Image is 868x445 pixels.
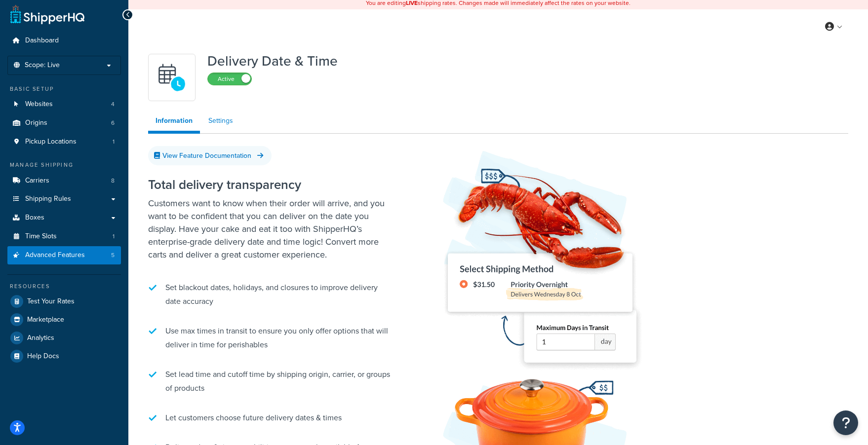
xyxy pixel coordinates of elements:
span: Carriers [25,177,49,185]
li: Use max times in transit to ensure you only offer options that will deliver in time for perishables [148,319,395,357]
a: Settings [201,111,240,131]
a: Pickup Locations1 [7,133,121,151]
li: Set blackout dates, holidays, and closures to improve delivery date accuracy [148,276,395,313]
span: 6 [111,119,115,127]
li: Carriers [7,172,121,190]
img: gfkeb5ejjkALwAAAABJRU5ErkJggg== [155,60,189,95]
a: Analytics [7,329,121,347]
li: Time Slots [7,227,121,246]
a: Advanced Features5 [7,246,121,264]
p: Customers want to know when their order will arrive, and you want to be confident that you can de... [148,197,395,261]
span: 1 [113,232,115,241]
span: Pickup Locations [25,138,77,146]
a: Marketplace [7,311,121,329]
label: Active [208,73,251,85]
span: 5 [111,251,115,260]
li: Advanced Features [7,246,121,264]
div: Basic Setup [7,85,121,93]
li: Set lead time and cutoff time by shipping origin, carrier, or groups of products [148,363,395,400]
span: Test Your Rates [27,297,75,306]
span: Boxes [25,214,44,222]
div: Manage Shipping [7,161,121,169]
a: Time Slots1 [7,227,121,246]
li: Pickup Locations [7,133,121,151]
div: Resources [7,282,121,291]
h2: Total delivery transparency [148,178,395,192]
a: Help Docs [7,347,121,365]
span: Origins [25,119,47,127]
button: Open Resource Center [833,410,858,435]
span: Websites [25,100,53,109]
li: Websites [7,95,121,113]
a: Websites4 [7,95,121,113]
span: 4 [111,100,115,109]
span: 8 [111,177,115,185]
span: Time Slots [25,232,57,241]
a: View Feature Documentation [148,146,272,165]
span: Advanced Features [25,251,85,260]
span: Dashboard [25,37,59,45]
a: Boxes [7,209,121,227]
li: Origins [7,114,121,132]
span: 1 [113,138,115,146]
span: Shipping Rules [25,195,71,203]
span: Marketplace [27,316,64,324]
a: Information [148,111,200,134]
span: Help Docs [27,352,59,361]
a: Origins6 [7,114,121,132]
a: Shipping Rules [7,190,121,208]
span: Scope: Live [25,61,60,70]
span: Analytics [27,334,54,342]
a: Carriers8 [7,172,121,190]
li: Let customers choose future delivery dates & times [148,406,395,430]
a: Dashboard [7,32,121,50]
a: Test Your Rates [7,293,121,310]
h1: Delivery Date & Time [207,54,338,69]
